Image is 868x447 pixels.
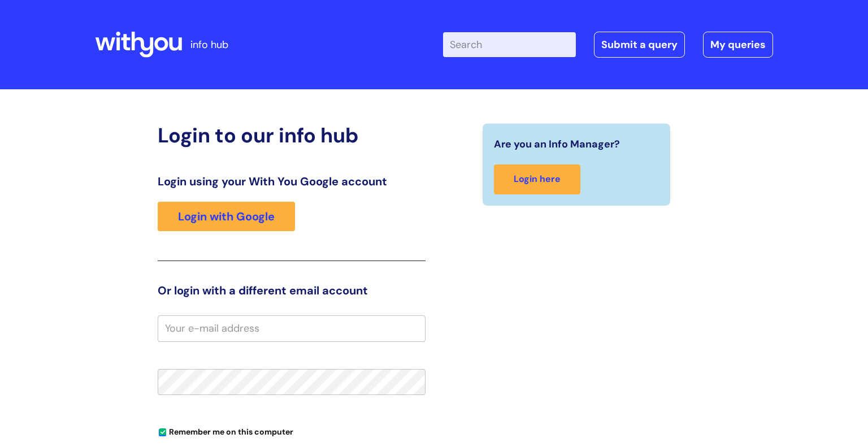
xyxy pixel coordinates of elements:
h2: Login to our info hub [158,123,426,147]
a: Login here [494,164,580,194]
h3: Or login with a different email account [158,284,426,297]
input: Remember me on this computer [159,429,166,436]
span: Are you an Info Manager? [494,135,620,153]
a: Submit a query [594,32,685,58]
h3: Login using your With You Google account [158,175,426,188]
input: Your e-mail address [158,315,426,341]
label: Remember me on this computer [158,424,293,437]
a: Login with Google [158,202,295,231]
p: info hub [190,36,228,54]
div: You can uncheck this option if you're logging in from a shared device [158,422,426,440]
input: Search [443,32,576,57]
a: My queries [703,32,773,58]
